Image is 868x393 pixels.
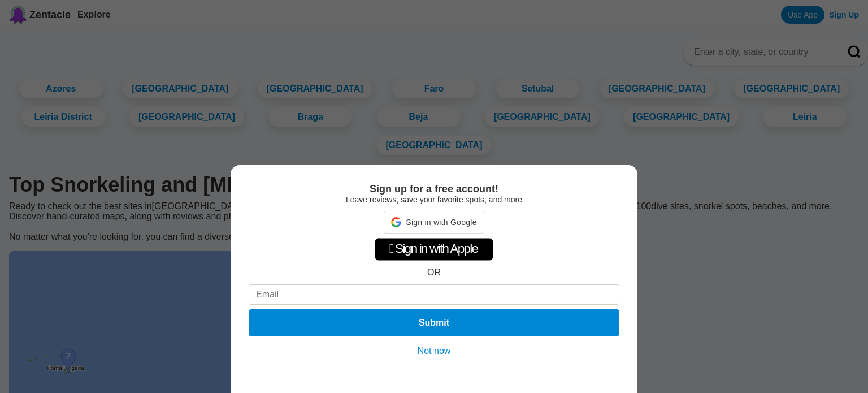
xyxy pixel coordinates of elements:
[249,183,619,195] div: Sign up for a free account!
[414,346,454,357] button: Not now
[249,309,619,336] button: Submit
[249,284,619,305] input: Email
[375,238,493,261] div: Sign in with Apple
[249,195,619,204] div: Leave reviews, save your favorite spots, and more
[406,218,476,227] span: Sign in with Google
[384,211,484,234] div: Sign in with Google
[427,267,441,278] div: OR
